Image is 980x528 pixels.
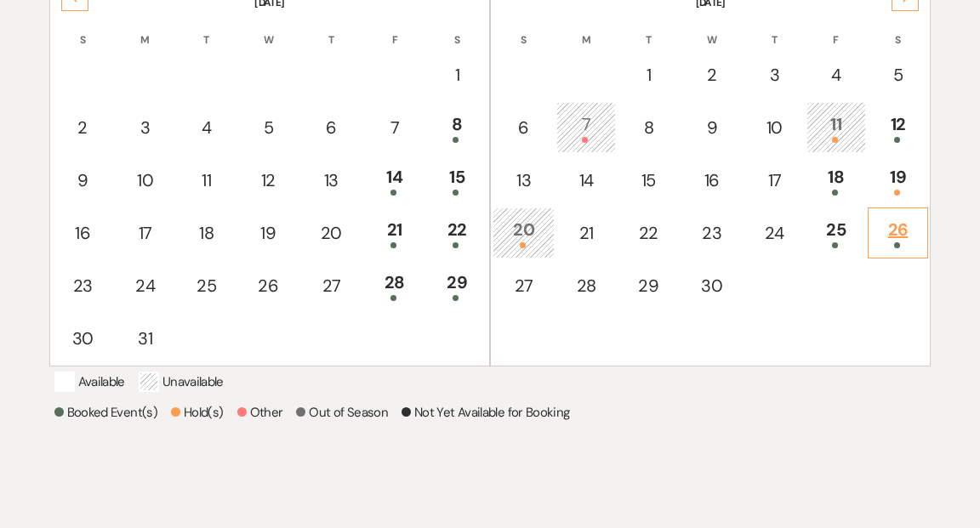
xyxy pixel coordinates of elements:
[237,402,283,423] p: Other
[436,62,479,88] div: 1
[171,402,224,423] p: Hold(s)
[61,220,105,246] div: 16
[627,115,669,140] div: 8
[502,273,545,298] div: 27
[816,111,857,143] div: 11
[373,217,415,248] div: 21
[877,164,920,196] div: 19
[690,62,733,88] div: 2
[877,111,920,143] div: 12
[436,111,479,143] div: 8
[754,62,795,88] div: 3
[310,273,353,298] div: 27
[816,62,857,88] div: 4
[690,220,733,246] div: 23
[566,273,607,298] div: 28
[247,115,288,140] div: 5
[237,12,298,48] th: W
[436,217,479,248] div: 22
[690,115,733,140] div: 9
[186,115,227,140] div: 4
[566,167,607,193] div: 14
[186,273,227,298] div: 25
[618,12,679,48] th: T
[54,372,125,392] p: Available
[310,115,353,140] div: 6
[402,402,569,423] p: Not Yet Available for Booking
[754,167,795,193] div: 17
[139,372,224,392] p: Unavailable
[681,12,743,48] th: W
[247,167,288,193] div: 12
[744,12,804,48] th: T
[877,217,920,248] div: 26
[52,12,114,48] th: S
[125,326,166,351] div: 31
[627,62,669,88] div: 1
[300,12,362,48] th: T
[373,270,415,301] div: 28
[427,12,488,48] th: S
[310,220,353,246] div: 20
[566,111,607,143] div: 7
[806,12,866,48] th: F
[566,220,607,246] div: 21
[125,220,166,246] div: 17
[690,167,733,193] div: 16
[186,220,227,246] div: 18
[436,164,479,196] div: 15
[627,273,669,298] div: 29
[816,164,857,196] div: 18
[816,217,857,248] div: 25
[125,115,166,140] div: 3
[502,217,545,248] div: 20
[556,12,616,48] th: M
[116,12,175,48] th: M
[627,167,669,193] div: 15
[61,167,105,193] div: 9
[690,273,733,298] div: 30
[364,12,424,48] th: F
[61,115,105,140] div: 2
[125,273,166,298] div: 24
[125,167,166,193] div: 10
[373,115,415,140] div: 7
[186,167,227,193] div: 11
[61,273,105,298] div: 23
[61,326,105,351] div: 30
[754,220,795,246] div: 24
[296,402,388,423] p: Out of Season
[436,270,479,301] div: 29
[247,273,288,298] div: 26
[627,220,669,246] div: 22
[54,402,157,423] p: Booked Event(s)
[247,220,288,246] div: 19
[310,167,353,193] div: 13
[502,115,545,140] div: 6
[877,62,920,88] div: 5
[502,167,545,193] div: 13
[868,12,929,48] th: S
[493,12,555,48] th: S
[754,115,795,140] div: 10
[373,164,415,196] div: 14
[177,12,236,48] th: T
